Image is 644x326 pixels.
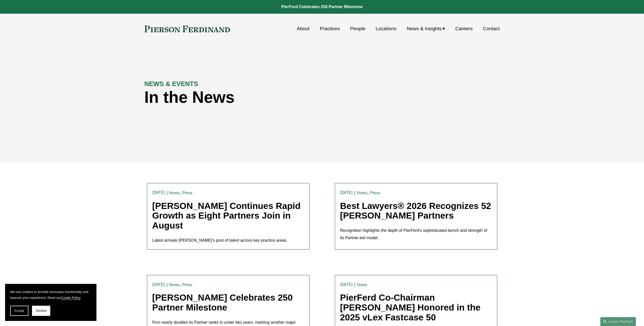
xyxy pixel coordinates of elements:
[340,191,353,195] time: [DATE]
[152,237,304,244] p: Latest arrivals [PERSON_NAME]’s pool of talent across key practice areas.
[179,190,181,195] span: ,
[61,296,80,300] a: Cookie Policy
[407,24,445,34] a: folder dropdown
[144,80,198,87] strong: NEWS & EVENTS
[600,317,636,326] a: Search this site
[5,284,96,321] section: Cookie banner
[340,227,492,242] p: Recognition highlights the depth of PierFerd’s sophisticated bench and strength of its Partner-le...
[455,24,473,34] a: Careers
[152,283,165,287] time: [DATE]
[144,88,411,107] h1: In the News
[320,24,340,34] a: Practices
[32,306,50,316] button: Decline
[297,24,309,34] a: About
[376,24,397,34] a: Locations
[483,24,500,34] a: Contact
[367,190,369,195] span: ,
[36,309,46,313] span: Decline
[357,190,367,195] a: News
[152,191,165,195] time: [DATE]
[182,190,193,195] a: Press
[357,282,367,287] a: News
[350,24,365,34] a: People
[10,306,28,316] button: Accept
[340,292,481,322] a: PierFerd Co-Chairman [PERSON_NAME] Honored in the 2025 vLex Fastcase 50
[340,201,491,221] a: Best Lawyers® 2026 Recognizes 52 [PERSON_NAME] Partners
[182,282,193,287] a: Press
[169,190,179,195] a: News
[169,282,179,287] a: News
[14,309,24,313] span: Accept
[10,289,91,301] p: We use cookies to provide necessary functionality and improve your experience. Read our .
[179,282,181,287] span: ,
[152,201,301,230] a: [PERSON_NAME] Continues Rapid Growth as Eight Partners Join in August
[152,292,293,312] a: [PERSON_NAME] Celebrates 250 Partner Milestone
[340,283,353,287] time: [DATE]
[370,190,381,195] a: Press
[407,24,442,33] span: News & Insights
